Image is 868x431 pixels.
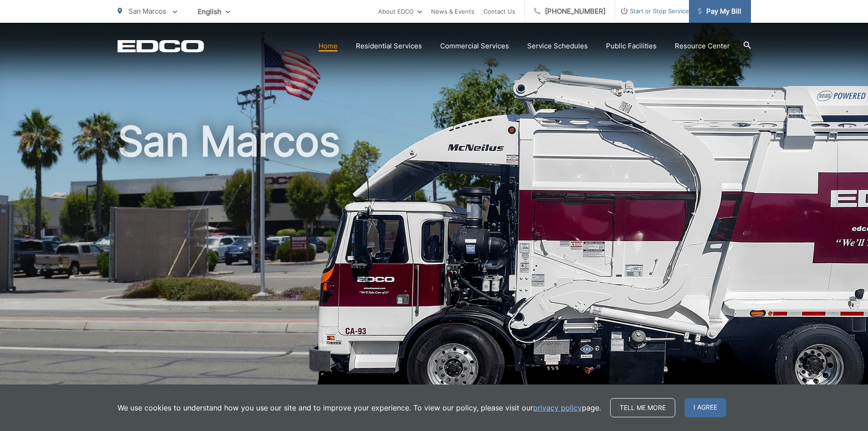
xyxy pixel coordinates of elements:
a: Public Facilities [606,41,657,52]
a: Home [318,41,338,52]
span: Pay My Bill [698,6,741,17]
a: EDCD logo. Return to the homepage. [118,40,204,52]
a: News & Events [431,6,474,17]
a: Service Schedules [527,41,588,52]
a: Contact Us [483,6,515,17]
a: privacy policy [533,402,582,413]
a: Residential Services [356,41,422,52]
p: We use cookies to understand how you use our site and to improve your experience. To view our pol... [118,402,601,413]
a: Resource Center [675,41,730,52]
span: I agree [684,398,726,417]
a: About EDCO [378,6,422,17]
span: English [191,4,237,20]
a: Commercial Services [440,41,509,52]
span: San Marcos [128,7,166,16]
a: Tell me more [610,398,675,417]
h1: San Marcos [118,119,751,407]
